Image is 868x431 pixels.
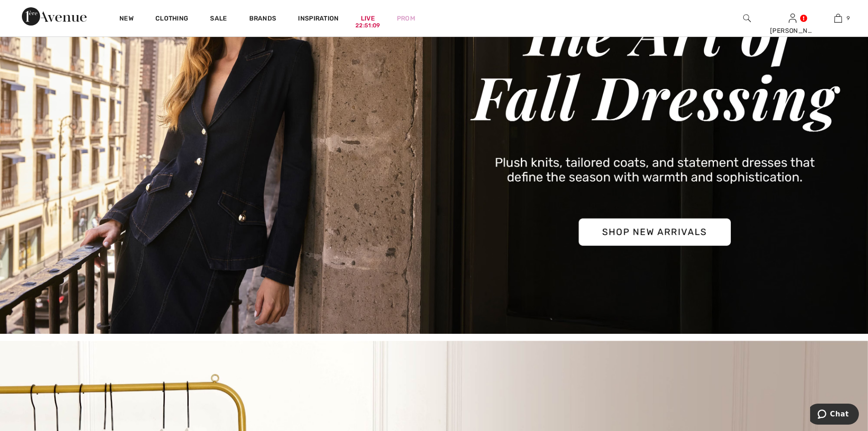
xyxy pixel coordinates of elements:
[355,21,380,30] div: 22:51:09
[847,14,850,22] span: 9
[834,13,842,24] img: My Bag
[249,15,277,24] a: Brands
[810,404,859,426] iframe: Opens a widget where you can chat to one of our agents
[155,15,188,24] a: Clothing
[789,14,796,22] a: Sign In
[119,15,134,24] a: New
[789,13,796,24] img: My Info
[397,14,415,23] a: Prom
[770,26,815,36] div: [PERSON_NAME]
[210,15,227,24] a: Sale
[816,13,860,24] a: 9
[743,13,751,24] img: search the website
[22,7,87,26] img: 1ère Avenue
[298,15,339,24] span: Inspiration
[361,14,375,23] a: Live22:51:09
